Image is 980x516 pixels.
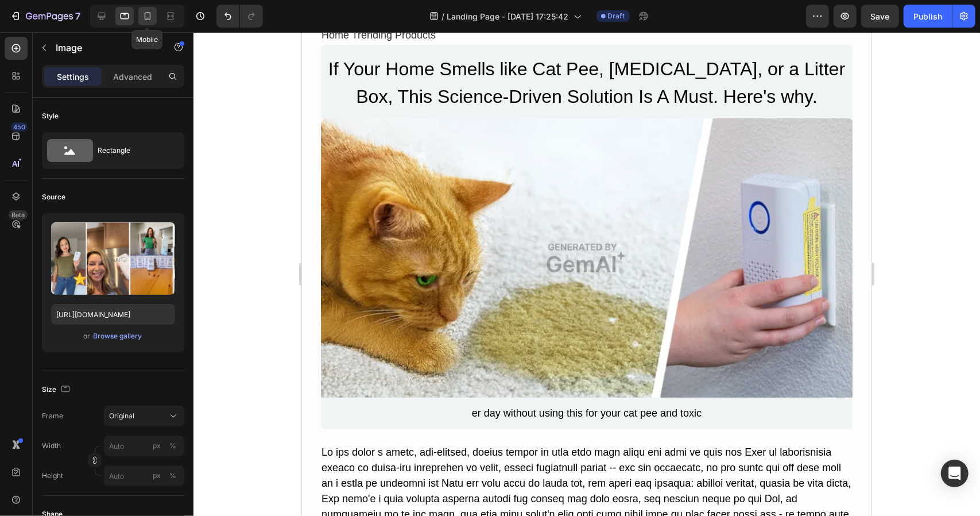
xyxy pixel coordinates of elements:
div: 450 [11,122,28,132]
div: er day without using this for your cat pee and toxic [19,372,551,390]
button: % [150,469,164,483]
div: Open Intercom Messenger [941,460,969,487]
button: % [150,439,164,453]
button: 7 [5,5,86,28]
div: Publish [913,10,942,22]
input: px% [104,465,184,486]
span: Save [871,11,890,21]
div: Size [42,382,72,398]
input: px% [104,436,184,456]
p: 7 [75,9,80,23]
h2: If Your Home Smells like Cat Pee, [MEDICAL_DATA], or a Litter Box, This Science-Driven Solution I... [19,22,551,79]
div: Undo/Redo [216,5,263,28]
p: Settings [57,71,89,83]
button: px [166,469,180,483]
div: Rectangle [98,137,168,164]
iframe: Design area [302,32,871,516]
div: Source [42,192,65,202]
label: Width [42,441,61,451]
button: Publish [904,5,952,28]
div: px [153,441,161,451]
label: Frame [42,411,63,421]
img: Alt image [19,86,551,365]
button: Save [861,5,899,28]
span: Original [109,411,134,421]
button: Original [104,406,184,426]
input: https://example.com/image.jpg [51,304,175,325]
span: / [442,10,445,22]
p: Advanced [113,71,152,83]
span: or [84,329,91,343]
button: Browse gallery [93,330,143,342]
div: % [169,471,176,481]
div: % [169,441,176,451]
label: Height [42,471,63,481]
span: Draft [608,11,625,21]
div: Browse gallery [94,331,142,341]
div: Style [42,111,59,121]
button: px [166,439,180,453]
div: px [153,471,161,481]
div: Beta [9,210,28,220]
img: preview-image [51,222,175,295]
p: Image [56,41,153,55]
span: Landing Page - [DATE] 17:25:42 [447,10,569,22]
